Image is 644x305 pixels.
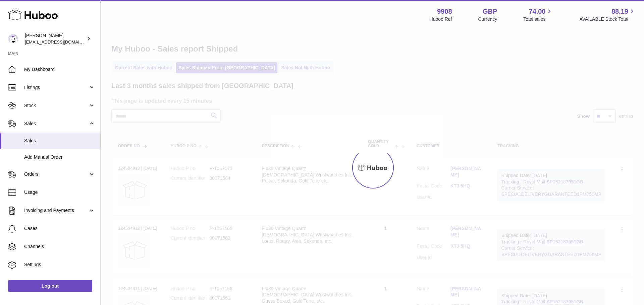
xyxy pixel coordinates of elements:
[579,16,636,22] span: AVAILABLE Stock Total
[8,280,92,292] a: Log out
[24,243,95,250] span: Channels
[24,171,88,177] span: Orders
[24,121,88,127] span: Sales
[523,7,553,22] a: 74.00 Total sales
[24,189,95,196] span: Usage
[579,7,636,22] a: 88.19 AVAILABLE Stock Total
[478,16,497,22] div: Currency
[437,7,452,16] strong: 9908
[430,16,452,22] div: Huboo Ref
[523,16,553,22] span: Total sales
[8,34,18,44] img: internalAdmin-9908@internal.huboo.com
[24,225,95,232] span: Cases
[24,154,95,160] span: Add Manual Order
[529,7,545,16] span: 74.00
[483,7,497,16] strong: GBP
[25,39,99,45] span: [EMAIL_ADDRESS][DOMAIN_NAME]
[611,7,628,16] span: 88.19
[24,138,95,144] span: Sales
[24,207,88,214] span: Invoicing and Payments
[24,261,95,268] span: Settings
[24,84,88,91] span: Listings
[25,32,85,45] div: [PERSON_NAME]
[24,66,95,73] span: My Dashboard
[24,102,88,109] span: Stock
